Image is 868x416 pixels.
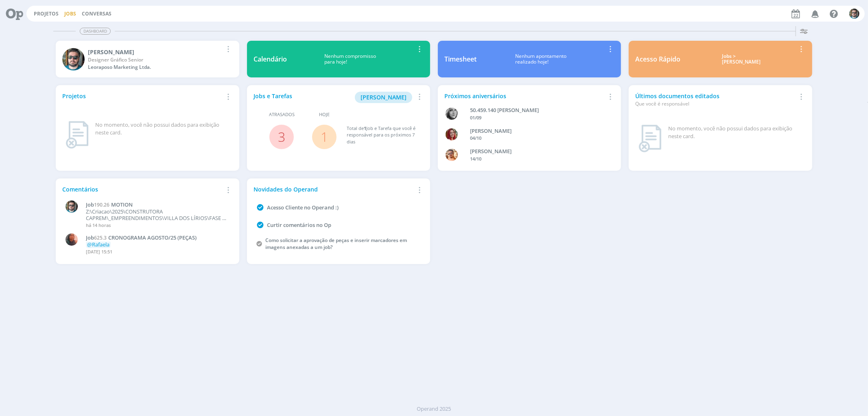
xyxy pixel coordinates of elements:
[364,125,366,131] span: 1
[355,93,412,101] a: [PERSON_NAME]
[86,235,228,241] a: Job625.3CRONOGRAMA AGOSTO/25 (PEÇAS)
[470,106,602,114] div: 50.459.140 JANAÍNA LUNA FERRO
[668,125,802,141] div: No momento, você não possui dados para exibição neste card.
[470,114,482,121] span: 01/09
[470,127,602,135] div: GIOVANA DE OLIVEIRA PERSINOTI
[88,64,223,71] div: Leoraposo Marketing Ltda.
[66,200,78,213] img: R
[79,11,114,17] button: Conversas
[267,221,331,229] a: Curtir comentários no Op
[87,241,109,248] span: @Rafaela
[56,41,239,77] a: R[PERSON_NAME]Designer Gráfico SeniorLeoraposo Marketing Ltda.
[470,147,602,156] div: VICTOR MIRON COUTO
[849,9,859,19] img: R
[254,185,414,194] div: Novidades do Operand
[446,149,458,161] img: V
[444,54,477,64] div: Timesheet
[278,128,285,145] a: 3
[86,209,228,221] p: Z:\Criacao\2025\CONSTRUTORA CAPREM\_EMPREENDIMENTOS\VILLA DOS LÍRIOS\FASE 02 - SUSTENTAÇÃO MOTION...
[88,48,223,56] div: Rafael
[635,100,796,108] div: Que você é responsável
[319,111,330,118] span: Hoje
[80,28,111,35] span: Dashboard
[64,10,76,17] a: Jobs
[265,237,407,251] a: Como solicitar a aprovação de peças e inserir marcadores em imagens anexadas a um job?
[31,11,61,17] button: Projetos
[66,121,89,149] img: dashboard_not_found.png
[94,201,109,208] span: 190.26
[446,108,458,120] img: J
[849,7,860,21] button: R
[470,135,482,141] span: 04/10
[347,125,415,145] div: Total de Job e Tarefa que você é responsável para os próximos 7 dias
[321,128,328,145] a: 1
[62,92,223,100] div: Projetos
[94,234,107,241] span: 625.3
[638,125,662,152] img: dashboard_not_found.png
[438,41,621,77] a: TimesheetNenhum apontamentorealizado hoje!
[254,92,414,103] div: Jobs e Tarefas
[470,156,482,162] span: 14/10
[687,53,796,65] div: Jobs > [PERSON_NAME]
[635,54,680,64] div: Acesso Rápido
[66,233,78,246] img: C
[361,93,407,101] span: [PERSON_NAME]
[108,234,197,241] span: CRONOGRAMA AGOSTO/25 (PEÇAS)
[82,10,112,17] a: Conversas
[95,121,229,137] div: No momento, você não possui dados para exibição neste card.
[635,92,796,108] div: Últimos documentos editados
[444,92,605,100] div: Próximos aniversários
[62,185,223,194] div: Comentários
[88,56,223,64] div: Designer Gráfico Senior
[111,201,133,208] span: MOTION
[86,202,228,208] a: Job190.26MOTION
[355,92,412,103] button: [PERSON_NAME]
[477,53,605,65] div: Nenhum apontamento realizado hoje!
[254,54,287,64] div: Calendário
[446,128,458,141] img: G
[287,53,414,65] div: Nenhum compromisso para hoje!
[86,249,112,255] span: [DATE] 15:51
[34,10,59,17] a: Projetos
[269,111,295,118] span: Atrasados
[62,11,79,17] button: Jobs
[62,48,85,70] img: R
[267,204,339,211] a: Acesso Cliente no Operand :)
[86,222,111,228] span: há 14 horas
